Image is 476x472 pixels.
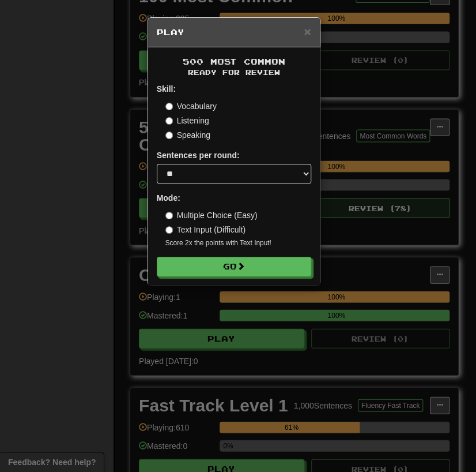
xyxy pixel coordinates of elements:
label: Speaking [165,129,210,141]
h5: Play [157,27,311,38]
input: Multiple Choice (Easy) [165,212,173,219]
label: Sentences per round: [157,149,240,161]
label: Multiple Choice (Easy) [165,209,258,221]
span: 500 Most Common [183,57,285,66]
label: Listening [165,115,209,126]
input: Vocabulary [165,103,173,110]
small: Ready for Review [157,68,311,77]
input: Speaking [165,132,173,139]
strong: Skill: [157,84,176,93]
button: Go [157,257,311,276]
input: Text Input (Difficult) [165,226,173,234]
strong: Mode: [157,193,180,203]
span: × [304,25,311,38]
label: Vocabulary [165,100,217,112]
small: Score 2x the points with Text Input ! [165,238,311,248]
label: Text Input (Difficult) [165,224,246,235]
button: Close [304,25,311,38]
input: Listening [165,117,173,125]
